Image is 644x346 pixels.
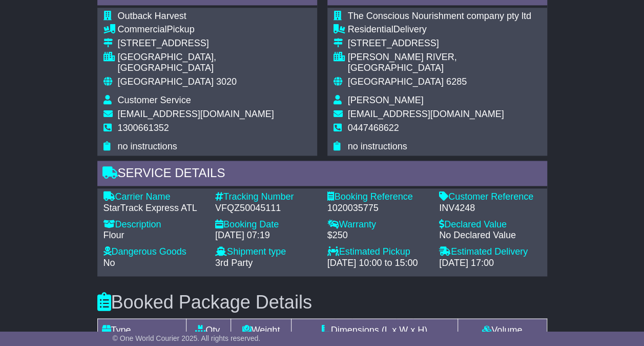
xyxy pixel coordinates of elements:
td: Qty. [186,318,231,341]
span: No [103,257,115,267]
span: [EMAIL_ADDRESS][DOMAIN_NAME] [348,109,504,119]
div: VFQZ50045111 [215,202,317,214]
div: Declared Value [439,219,541,230]
div: Flour [103,229,205,241]
td: Weight [231,318,291,341]
span: no instructions [118,141,177,151]
div: [DATE] 07:19 [215,229,317,241]
span: 6285 [446,76,467,87]
div: Shipment type [215,246,317,257]
span: Commercial [118,24,167,34]
div: [DATE] 17:00 [439,257,541,268]
span: no instructions [348,141,407,151]
span: Residential [348,24,393,34]
td: Dimensions (L x W x H) [291,318,458,341]
div: [GEOGRAPHIC_DATA], [GEOGRAPHIC_DATA] [118,52,311,74]
div: INV4248 [439,202,541,214]
span: [EMAIL_ADDRESS][DOMAIN_NAME] [118,109,274,119]
span: 3020 [216,76,237,87]
h3: Booked Package Details [97,292,547,312]
div: 1020035775 [327,202,429,214]
div: [PERSON_NAME] RIVER, [GEOGRAPHIC_DATA] [348,52,541,74]
div: Booking Reference [327,191,429,203]
span: © One World Courier 2025. All rights reserved. [113,334,261,342]
div: Service Details [97,161,547,188]
span: The Conscious Nourishment company pty ltd [348,11,531,21]
div: Estimated Delivery [439,246,541,257]
div: Estimated Pickup [327,246,429,257]
div: [DATE] 10:00 to 15:00 [327,257,429,268]
div: Pickup [118,24,311,35]
span: [GEOGRAPHIC_DATA] [348,76,444,87]
div: Delivery [348,24,541,35]
div: Dangerous Goods [103,246,205,257]
span: Customer Service [118,95,191,105]
div: Booking Date [215,219,317,230]
span: [PERSON_NAME] [348,95,424,105]
span: 0447468622 [348,123,399,133]
td: Volume [458,318,547,341]
div: No Declared Value [439,229,541,241]
div: Description [103,219,205,230]
div: Warranty [327,219,429,230]
div: [STREET_ADDRESS] [348,38,541,49]
div: Tracking Number [215,191,317,203]
span: [GEOGRAPHIC_DATA] [118,76,214,87]
span: 3rd Party [215,257,253,267]
span: 1300661352 [118,123,169,133]
td: Type [97,318,186,341]
div: Customer Reference [439,191,541,203]
div: Carrier Name [103,191,205,203]
div: [STREET_ADDRESS] [118,38,311,49]
span: Outback Harvest [118,11,186,21]
div: $250 [327,229,429,241]
div: StarTrack Express ATL [103,202,205,214]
